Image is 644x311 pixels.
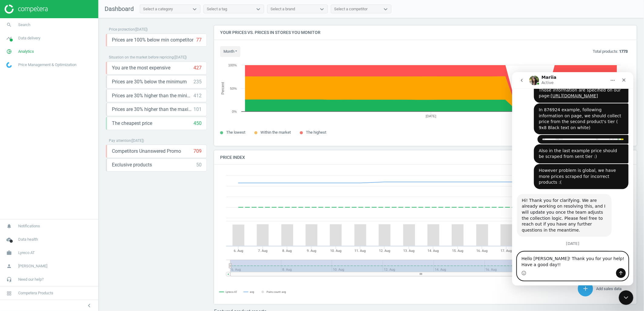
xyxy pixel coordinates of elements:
[426,114,436,118] tspan: [DATE]
[174,55,187,59] span: ( [DATE] )
[452,249,463,253] tspan: 15. Aug
[214,25,637,40] h4: Your prices vs. prices in stores you monitor
[270,6,295,12] div: Select a brand
[258,249,267,253] tspan: 7. Aug
[86,302,93,309] i: chevron_left
[5,178,99,215] div: Hi [PERSON_NAME]! The collection logic has been updated globally for the competitor [DOMAIN_NAME]...
[196,37,202,43] div: 77
[582,285,589,292] i: add
[193,120,202,127] div: 450
[220,46,240,57] button: month
[501,249,512,253] tspan: 17. Aug
[334,6,367,12] div: Select a competitor
[619,49,628,54] b: 1773
[3,19,15,31] i: search
[226,130,245,135] span: The lowest
[234,249,243,253] tspan: 6. Aug
[112,92,193,99] span: Prices are 30% higher than the minimum
[379,249,390,253] tspan: 12. Aug
[214,150,637,165] h4: Price Index
[9,199,14,203] button: Emoji picker
[250,290,254,293] tspan: avg
[3,274,15,285] i: headset_mic
[18,223,40,229] span: Notifications
[330,249,341,253] tspan: 10. Aug
[267,290,286,293] tspan: Pairs count: avg
[109,139,131,143] span: Pay attention
[18,290,53,296] span: Competera Products
[131,139,144,143] span: ( [DATE] )
[18,22,30,28] span: Search
[193,92,202,99] div: 412
[18,62,76,68] span: Price Management & Optimization
[112,37,193,43] span: Prices are 100% below min competitor
[112,162,152,168] span: Exclusive products
[193,65,202,71] div: 427
[112,65,170,71] span: You are the most expensive
[596,286,622,291] span: Add sales data
[3,220,15,232] i: notifications
[3,260,15,272] i: person
[5,178,116,228] div: Mariia says…
[18,263,47,269] span: [PERSON_NAME]
[6,62,12,68] img: wGWNvw8QSZomAAAAABJRU5ErkJggg==
[18,35,40,41] span: Data delivery
[228,63,237,67] text: 100%
[82,302,97,309] button: chevron_left
[3,234,15,245] i: cloud_done
[18,277,44,282] span: Need our help?
[5,180,116,196] textarea: Message…
[112,79,187,85] span: Prices are 30% below the minimum
[232,110,237,113] text: 0%
[512,72,633,286] iframe: Intercom live chat
[193,79,202,85] div: 235
[230,87,237,90] text: 50%
[221,82,225,95] tspan: Percent
[282,249,292,253] tspan: 8. Aug
[226,291,237,294] tspan: Lyreco AT
[306,130,326,135] span: The highest
[18,49,34,54] span: Analytics
[104,196,114,206] button: Send a message…
[135,27,148,32] span: ( [DATE] )
[196,162,202,168] div: 50
[428,249,439,253] tspan: 14. Aug
[5,5,48,14] img: ajHJNr6hYgQAAAAASUVORK5CYII=
[143,6,173,12] div: Select a category
[109,55,174,59] span: Situation on the market before repricing
[112,120,152,127] span: The cheapest price
[578,281,593,296] button: add
[18,237,38,242] span: Data health
[109,27,135,32] span: Price protection
[105,5,134,12] span: Dashboard
[355,249,366,253] tspan: 11. Aug
[112,148,181,155] span: Competitors Unanswered Promo
[207,6,227,12] div: Select a tag
[476,249,488,253] tspan: 16. Aug
[112,106,193,113] span: Prices are 30% higher than the maximal
[3,247,15,259] i: work
[307,249,316,253] tspan: 9. Aug
[3,46,15,57] i: pie_chart_outlined
[3,32,15,44] i: timeline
